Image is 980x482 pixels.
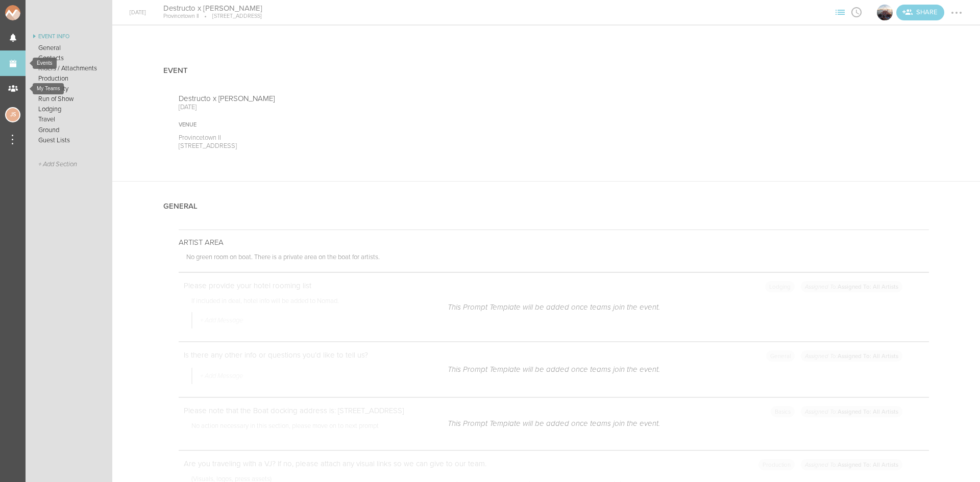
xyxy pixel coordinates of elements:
a: Hospitality [26,84,112,94]
a: Guest Lists [26,135,112,145]
p: Destructo x [PERSON_NAME] [179,94,531,103]
a: Riders / Attachments [26,63,112,73]
h4: Destructo x [PERSON_NAME] [163,4,262,13]
span: View Sections [832,9,848,15]
div: Jessica Smith [5,107,20,122]
p: [DATE] [179,103,531,111]
img: Boat Cruise Summer Series [877,5,893,20]
span: View Itinerary [848,9,865,15]
img: NOMAD [5,5,63,20]
div: Venue [179,121,531,129]
a: Event Info [26,31,112,43]
a: Run of Show [26,94,112,104]
div: Share [896,5,944,20]
a: Travel [26,114,112,124]
p: Provincetown II [179,134,531,142]
h4: Event [163,66,188,75]
p: [STREET_ADDRESS] [179,142,531,150]
div: Boat Cruise Summer Series [876,4,894,21]
p: [STREET_ADDRESS] [199,13,262,20]
a: Ground [26,125,112,135]
a: Contacts [26,53,112,63]
p: Provincetown II [163,13,199,20]
a: Invite teams to the Event [896,5,944,20]
p: No green room on boat. There is a private area on the boat for artists. [186,253,929,264]
a: Lodging [26,104,112,114]
a: Production [26,73,112,84]
p: ARTIST AREA [179,238,929,247]
span: + Add Section [38,161,77,168]
a: General [26,43,112,53]
h4: General [163,202,198,211]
